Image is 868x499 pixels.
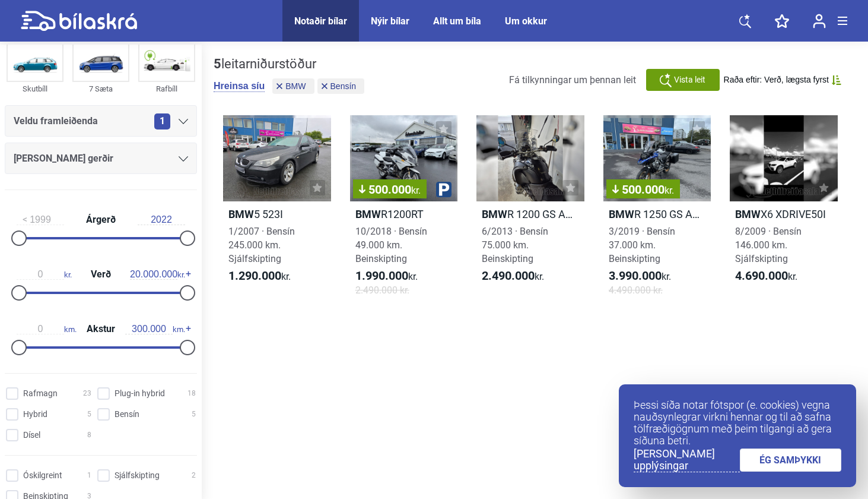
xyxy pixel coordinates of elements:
[730,115,838,308] a: BMWX6 XDRIVE50I8/2009 · Bensín146.000 km. Sjálfskipting4.690.000kr.
[72,82,129,96] div: 7 Sæta
[355,269,408,283] b: 1.990.000
[664,185,674,196] span: kr.
[192,469,196,482] span: 2
[350,207,458,221] h2: R1200RT
[285,82,306,90] span: BMW
[482,269,544,283] span: kr.
[735,226,802,264] span: 8/2009 · Bensín 146.000 km. Sjálfskipting
[355,283,409,297] span: 2.490.000 kr.
[433,15,481,27] a: Allt um bíla
[730,207,838,221] h2: X6 XDRIVE50I
[228,269,291,283] span: kr.
[14,113,98,130] span: Veldu framleiðenda
[87,408,91,421] span: 5
[214,56,221,71] b: 5
[125,324,185,334] span: km.
[115,387,165,400] span: Plug-in hybrid
[14,150,113,167] span: [PERSON_NAME] gerðir
[609,226,675,264] span: 3/2019 · Bensín 37.000 km. Beinskipting
[735,208,761,220] b: BMW
[83,387,91,400] span: 23
[505,15,547,27] a: Um okkur
[87,429,91,441] span: 8
[187,387,196,400] span: 18
[724,75,829,85] span: Raða eftir: Verð, lægsta fyrst
[476,207,584,221] h2: R 1200 GS ADVENTURE
[612,184,674,195] span: 500.000
[609,283,663,297] span: 4.490.000 kr.
[724,75,841,85] button: Raða eftir: Verð, lægsta fyrst
[23,469,62,482] span: Óskilgreint
[482,208,507,220] b: BMW
[359,184,421,195] span: 500.000
[674,74,705,86] span: Vista leit
[228,226,295,264] span: 1/2007 · Bensín 245.000 km. Sjálfskipting
[115,469,160,482] span: Sjálfskipting
[23,408,47,421] span: Hybrid
[23,429,40,441] span: Dísel
[355,269,418,283] span: kr.
[609,269,671,283] span: kr.
[509,74,636,86] span: Fá tilkynningar um þennan leit
[371,15,409,27] a: Nýir bílar
[17,324,77,334] span: km.
[223,115,331,308] a: BMW5 523I1/2007 · Bensín245.000 km. Sjálfskipting1.290.000kr.
[272,78,314,94] button: BMW
[740,449,842,472] a: ÉG SAMÞYKKI
[115,408,139,421] span: Bensín
[192,408,196,421] span: 5
[223,207,331,221] h2: 5 523I
[411,185,421,196] span: kr.
[214,80,265,92] button: Hreinsa síu
[355,226,427,264] span: 10/2018 · Bensín 49.000 km. Beinskipting
[23,387,58,400] span: Rafmagn
[609,208,634,220] b: BMW
[436,182,452,197] img: parking.png
[138,82,195,96] div: Rafbíll
[482,226,548,264] span: 6/2013 · Bensín 75.000 km. Beinskipting
[228,208,254,220] b: BMW
[634,399,841,447] p: Þessi síða notar fótspor (e. cookies) vegna nauðsynlegrar virkni hennar og til að safna tölfræðig...
[735,269,797,283] span: kr.
[154,113,170,130] span: 1
[813,14,826,29] img: user-login.svg
[609,269,662,283] b: 3.990.000
[130,269,185,280] span: kr.
[355,208,381,220] b: BMW
[317,78,365,94] button: Bensín
[88,270,114,279] span: Verð
[634,448,740,472] a: [PERSON_NAME] upplýsingar
[482,269,535,283] b: 2.490.000
[83,215,119,225] span: Árgerð
[17,269,72,280] span: kr.
[294,15,347,27] a: Notaðir bílar
[7,82,63,96] div: Skutbíll
[735,269,788,283] b: 4.690.000
[603,115,711,308] a: 500.000kr.BMWR 1250 GS ADVENTURE3/2019 · Bensín37.000 km. Beinskipting3.990.000kr.4.490.000 kr.
[476,115,584,308] a: BMWR 1200 GS ADVENTURE6/2013 · Bensín75.000 km. Beinskipting2.490.000kr.
[603,207,711,221] h2: R 1250 GS ADVENTURE
[214,56,367,72] div: leitarniðurstöður
[84,324,118,334] span: Akstur
[228,269,281,283] b: 1.290.000
[87,469,91,482] span: 1
[350,115,458,308] a: 500.000kr.BMWR1200RT10/2018 · Bensín49.000 km. Beinskipting1.990.000kr.2.490.000 kr.
[330,82,357,90] span: Bensín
